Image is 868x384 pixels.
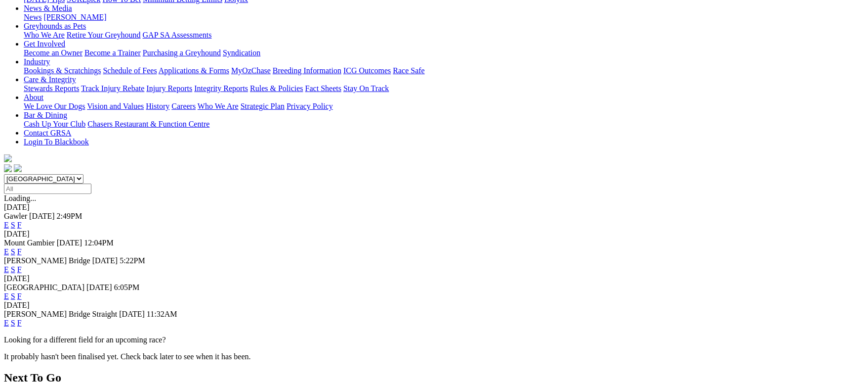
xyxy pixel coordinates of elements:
div: News & Media [24,13,864,22]
a: E [4,292,9,300]
a: Breeding Information [273,66,341,75]
a: F [17,292,22,300]
span: [PERSON_NAME] Bridge Straight [4,310,117,318]
div: [DATE] [4,301,864,310]
a: We Love Our Dogs [24,102,85,110]
div: Get Involved [24,48,864,57]
span: [DATE] [57,239,83,247]
a: Get Involved [24,40,65,48]
a: Bookings & Scratchings [24,66,101,75]
a: Become an Owner [24,48,83,57]
div: [DATE] [4,230,864,239]
span: 5:22PM [120,256,145,265]
a: Who We Are [24,31,65,39]
a: Schedule of Fees [103,66,157,75]
a: Greyhounds as Pets [24,22,86,30]
div: Greyhounds as Pets [24,31,864,40]
a: Vision and Values [87,102,144,110]
a: Purchasing a Greyhound [143,48,221,57]
a: E [4,247,9,256]
a: Privacy Policy [287,102,333,110]
span: Loading... [4,194,36,202]
a: GAP SA Assessments [143,31,212,39]
div: Industry [24,66,864,75]
input: Select date [4,184,91,194]
a: S [11,221,15,229]
div: About [24,102,864,111]
a: Contact GRSA [24,129,71,137]
span: [DATE] [29,212,55,220]
img: twitter.svg [14,164,22,172]
span: 12:04PM [84,239,114,247]
span: [PERSON_NAME] Bridge [4,256,90,265]
a: Login To Blackbook [24,138,89,146]
a: E [4,221,9,229]
a: S [11,292,15,300]
div: [DATE] [4,274,864,283]
a: E [4,265,9,274]
span: 11:32AM [147,310,177,318]
a: S [11,319,15,327]
span: Gawler [4,212,27,220]
a: Careers [171,102,196,110]
a: S [11,265,15,274]
span: 2:49PM [57,212,83,220]
a: Track Injury Rebate [81,84,144,93]
a: MyOzChase [231,66,271,75]
div: Care & Integrity [24,84,864,93]
a: Stewards Reports [24,84,79,93]
a: E [4,319,9,327]
span: 6:05PM [114,283,140,291]
a: Rules & Policies [250,84,303,93]
img: facebook.svg [4,164,12,172]
span: [DATE] [92,256,118,265]
p: Looking for a different field for an upcoming race? [4,336,864,344]
a: History [146,102,169,110]
a: F [17,265,22,274]
a: F [17,319,22,327]
div: Bar & Dining [24,120,864,129]
partial: It probably hasn't been finalised yet. Check back later to see when it has been. [4,352,251,361]
a: Injury Reports [146,84,192,93]
a: F [17,221,22,229]
a: Stay On Track [343,84,389,93]
span: [DATE] [86,283,112,291]
a: News [24,13,41,21]
a: Become a Trainer [84,48,141,57]
a: News & Media [24,4,72,12]
a: Applications & Forms [159,66,229,75]
a: ICG Outcomes [343,66,391,75]
a: Integrity Reports [194,84,248,93]
a: About [24,93,43,101]
a: Retire Your Greyhound [67,31,141,39]
img: logo-grsa-white.png [4,154,12,162]
a: Syndication [223,48,260,57]
a: F [17,247,22,256]
a: Race Safe [393,66,424,75]
a: Cash Up Your Club [24,120,85,128]
span: Mount Gambier [4,239,55,247]
a: Fact Sheets [305,84,341,93]
div: [DATE] [4,203,864,212]
a: [PERSON_NAME] [43,13,106,21]
a: Chasers Restaurant & Function Centre [87,120,209,128]
a: Care & Integrity [24,75,76,84]
a: S [11,247,15,256]
a: Strategic Plan [241,102,285,110]
a: Who We Are [198,102,239,110]
span: [GEOGRAPHIC_DATA] [4,283,84,291]
span: [DATE] [119,310,145,318]
a: Bar & Dining [24,111,67,119]
a: Industry [24,57,50,66]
